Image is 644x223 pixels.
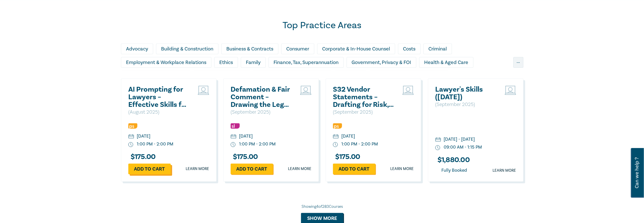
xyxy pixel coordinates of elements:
[121,20,523,31] h2: Top Practice Areas
[231,86,291,109] a: Defamation & Fair Comment – Drawing the Legal Line
[423,43,452,54] div: Criminal
[402,86,414,95] img: Live Stream
[198,86,209,95] img: Live Stream
[435,145,440,150] img: watch
[390,166,414,172] a: Learn more
[239,133,253,140] div: [DATE]
[435,86,496,101] a: Lawyer's Skills ([DATE])
[128,164,171,174] a: Add to cart
[121,57,211,68] div: Employment & Workplace Relations
[333,134,339,139] img: calendar
[435,167,473,174] div: Fully Booked
[335,70,367,81] div: Migration
[231,153,258,161] h3: $ 175.00
[156,43,218,54] div: Building & Construction
[128,123,137,129] img: Professional Skills
[231,109,291,116] p: ( September 2025 )
[128,109,189,116] p: ( August 2025 )
[121,204,523,209] div: Showing 4 of 283 Courses
[341,133,355,140] div: [DATE]
[137,141,173,147] div: 1:00 PM - 2:00 PM
[288,166,311,172] a: Learn more
[121,70,191,81] div: Insolvency & Restructuring
[221,43,278,54] div: Business & Contracts
[231,134,236,139] img: calendar
[214,57,238,68] div: Ethics
[333,153,360,161] h3: $ 175.00
[300,86,311,95] img: Live Stream
[398,43,420,54] div: Costs
[128,142,133,147] img: watch
[268,57,344,68] div: Finance, Tax, Superannuation
[341,141,378,147] div: 1:00 PM - 2:00 PM
[128,86,189,109] a: AI Prompting for Lawyers – Effective Skills for Legal Practice
[435,137,441,142] img: calendar
[493,168,516,173] a: Learn more
[231,164,273,174] a: Add to cart
[333,164,375,174] a: Add to cart
[333,86,394,109] a: S32 Vendor Statements – Drafting for Risk, Clarity & Compliance
[333,123,342,129] img: Professional Skills
[346,57,416,68] div: Government, Privacy & FOI
[253,70,332,81] div: Litigation & Dispute Resolution
[317,43,395,54] div: Corporate & In-House Counsel
[333,142,338,147] img: watch
[444,144,482,151] div: 09:00 AM - 1:15 PM
[186,166,209,172] a: Learn more
[194,70,250,81] div: Intellectual Property
[137,133,150,140] div: [DATE]
[505,86,516,95] img: Live Stream
[435,101,496,108] p: ( September 2025 )
[369,70,449,81] div: Personal Injury & Medico-Legal
[128,134,134,139] img: calendar
[281,43,314,54] div: Consumer
[435,156,470,164] h3: $ 1,880.00
[241,57,266,68] div: Family
[634,151,639,194] span: Can we help ?
[128,153,156,161] h3: $ 175.00
[121,43,153,54] div: Advocacy
[231,142,236,147] img: watch
[333,109,394,116] p: ( September 2025 )
[239,141,276,147] div: 1:00 PM - 2:00 PM
[513,57,523,68] div: ...
[419,57,473,68] div: Health & Aged Care
[444,136,475,143] div: [DATE] - [DATE]
[231,123,240,129] img: Substantive Law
